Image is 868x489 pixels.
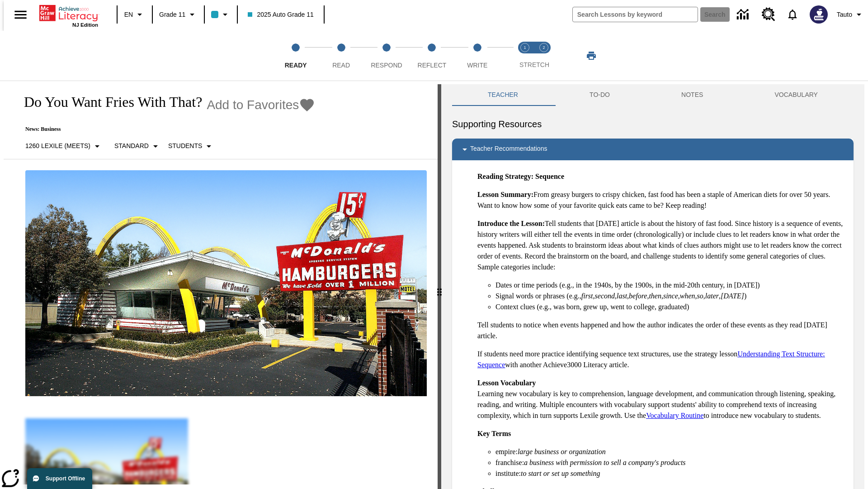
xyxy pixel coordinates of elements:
button: Profile/Settings [833,6,868,23]
div: Instructional Panel Tabs [452,84,854,106]
button: NOTES [646,84,739,106]
h6: Supporting Resources [452,117,854,131]
em: so [697,292,703,300]
em: later [705,292,719,300]
h1: Do You Want Fries With That? [14,94,202,110]
a: Resource Center, Will open in new tab [756,2,781,27]
em: first [581,292,593,300]
button: VOCABULARY [739,84,854,106]
strong: Lesson Summary: [477,191,533,198]
button: Ready step 1 of 5 [269,31,322,81]
div: reading [4,84,438,484]
button: Teacher [452,84,554,106]
li: empire: [495,446,846,457]
li: Signal words or phrases (e.g., , , , , , , , , , ) [495,291,846,302]
button: TO-DO [554,84,646,106]
p: Teacher Recommendations [470,144,547,155]
span: Grade 11 [159,10,185,19]
a: Vocabulary Routine [646,412,703,419]
span: Ready [285,62,307,69]
img: Avatar [810,5,828,24]
em: then [649,292,661,300]
button: Print [577,48,606,64]
li: franchise: [495,457,846,468]
p: From greasy burgers to crispy chicken, fast food has been a staple of American diets for over 50 ... [477,189,846,211]
li: Context clues (e.g., was born, grew up, went to college, graduated) [495,302,846,312]
span: 2025 Auto Grade 11 [248,10,313,19]
button: Read step 2 of 5 [315,31,367,81]
text: 2 [542,45,545,50]
em: a business with permission to sell a company's products [524,459,686,466]
button: Reflect step 4 of 5 [406,31,458,81]
li: institute: [495,468,846,479]
div: activity [441,84,864,489]
p: Standard [114,141,149,151]
em: to start or set up something [521,470,600,477]
strong: Lesson Vocabulary [477,379,536,387]
strong: Sequence [535,173,564,180]
em: large business or organization [518,448,606,455]
img: One of the first McDonald's stores, with the iconic red sign and golden arches. [25,170,427,397]
span: EN [124,10,133,19]
div: Teacher Recommendations [452,139,854,160]
li: Dates or time periods (e.g., in the 1940s, by the 1900s, in the mid-20th century, in [DATE]) [495,280,846,291]
span: STRETCH [519,61,549,68]
span: Respond [371,62,402,69]
span: NJ Edition [72,22,98,28]
button: Add to Favorites - Do You Want Fries With That? [207,97,315,113]
span: Write [467,62,487,69]
em: before [629,292,647,300]
input: search field [573,7,698,22]
p: Learning new vocabulary is key to comprehension, language development, and communication through ... [477,378,846,421]
p: Tell students to notice when events happened and how the author indicates the order of these even... [477,320,846,341]
div: Home [39,3,98,28]
p: Tell students that [DATE] article is about the history of fast food. Since history is a sequence ... [477,218,846,273]
span: Add to Favorites [207,98,299,112]
button: Select Student [165,138,218,154]
button: Grade: Grade 11, Select a grade [156,6,201,23]
em: [DATE] [721,292,744,300]
button: Support Offline [27,468,92,489]
div: Press Enter or Spacebar and then press right and left arrow keys to move the slider [438,84,441,489]
em: when [680,292,695,300]
button: Stretch Respond step 2 of 2 [531,31,557,81]
button: Select Lexile, 1260 Lexile (Meets) [22,138,106,154]
em: second [595,292,615,300]
em: last [617,292,627,300]
text: 1 [524,45,526,50]
strong: Key Terms [477,430,511,437]
button: Language: EN, Select a language [120,6,149,23]
a: Data Center [731,2,756,27]
button: Respond step 3 of 5 [360,31,413,81]
p: News: Business [14,126,315,133]
em: since [663,292,678,300]
button: Select a new avatar [804,3,833,26]
span: Reflect [418,62,447,69]
span: Support Offline [46,475,85,482]
a: Notifications [781,3,804,26]
span: Tauto [837,10,852,19]
strong: Introduce the Lesson: [477,220,545,227]
a: Understanding Text Structure: Sequence [477,350,825,369]
button: Open side menu [7,1,34,28]
p: 1260 Lexile (Meets) [25,141,90,151]
button: Write step 5 of 5 [451,31,504,81]
button: Scaffolds, Standard [111,138,165,154]
p: Students [168,141,202,151]
span: Read [332,62,350,69]
button: Stretch Read step 1 of 2 [512,31,538,81]
button: Class color is light blue. Change class color [208,6,234,23]
strong: Reading Strategy: [477,173,533,180]
p: If students need more practice identifying sequence text structures, use the strategy lesson with... [477,349,846,370]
